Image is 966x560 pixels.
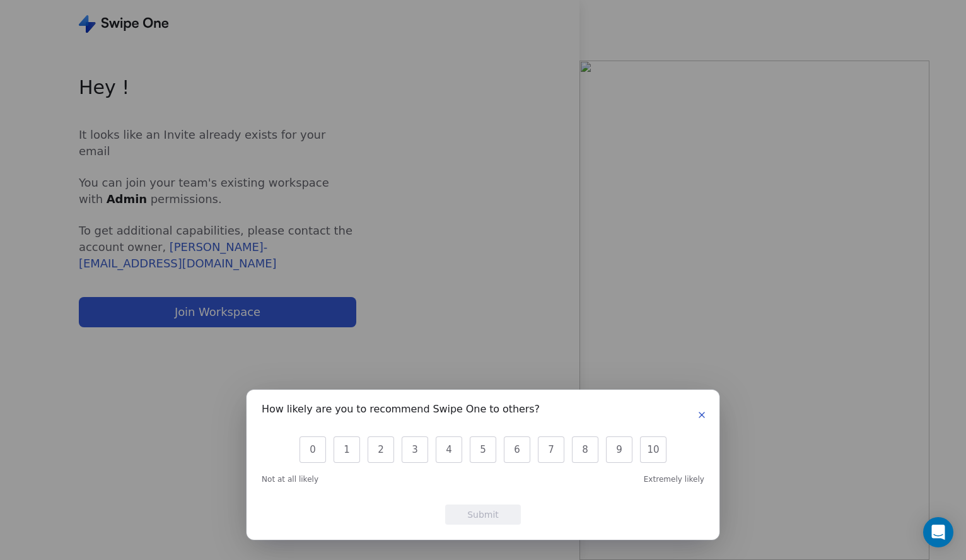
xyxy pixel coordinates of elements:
[504,436,530,463] button: 6
[436,436,462,463] button: 4
[572,436,598,463] button: 8
[644,474,704,484] span: Extremely likely
[640,436,666,463] button: 10
[402,436,428,463] button: 3
[334,436,360,463] button: 1
[262,405,540,417] h1: How likely are you to recommend Swipe One to others?
[262,474,318,484] span: Not at all likely
[300,436,326,463] button: 0
[606,436,632,463] button: 9
[470,436,496,463] button: 5
[445,505,521,525] button: Submit
[538,436,564,463] button: 7
[368,436,394,463] button: 2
